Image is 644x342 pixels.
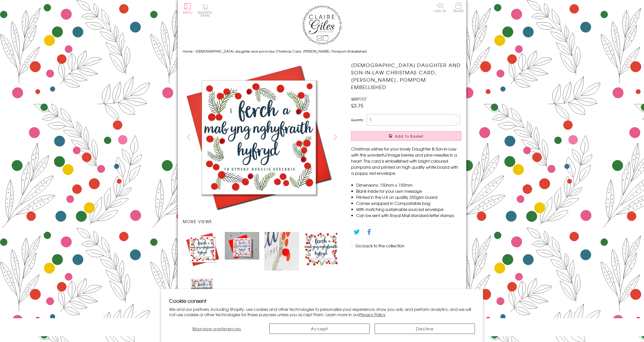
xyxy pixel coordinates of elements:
[356,182,461,188] li: Dimensions: 150mm x 150mm
[341,61,493,183] img: Welsh daughter and son-in-law Christmas Card, Nadolig Llawen, Pompom Embellished
[355,243,405,249] a: Go back to the collection
[351,96,367,102] span: WXP157
[434,3,446,12] a: Log In
[183,49,192,54] a: Home
[330,131,341,143] button: next
[269,324,370,334] button: Accept
[169,307,475,317] p: We and our partners, including Shopify, use cookies and other technologies to personalize your ex...
[183,229,222,273] li: Carousel Page 1 (Current Slide)
[302,5,342,45] img: Claire Giles Greetings Cards
[183,10,193,15] span: Menu
[304,232,338,266] img: Welsh daughter and son-in-law Christmas Card, Nadolig Llawen, Pompom Embellished
[351,146,461,176] p: Christmas wishes for your lovely Daughter & Son-in-Law with this wonderful image berries and pine...
[356,200,461,206] li: Comes wrapped in Compostable bag
[356,206,461,212] li: With matching sustainable sourced envelope
[351,102,364,109] span: £3.75
[192,326,241,332] span: Manage preferences
[356,188,461,194] li: Blank inside for your own message
[169,324,264,334] button: Manage preferences
[351,61,461,91] h1: [DEMOGRAPHIC_DATA] daughter and son-in-law Christmas Card, [PERSON_NAME], Pompom Embellished
[225,232,259,260] img: Welsh daughter and son-in-law Christmas Card, Nadolig Llawen, Pompom Embellished
[183,131,194,143] button: prev
[183,3,193,14] button: Menu
[185,276,220,305] img: Welsh daughter and son-in-law Christmas Card, Nadolig Llawen, Pompom Embellished
[453,3,464,13] a: Trade
[301,229,341,273] li: Carousel Page 4
[185,232,220,266] img: Welsh daughter and son-in-law Christmas Card, Nadolig Llawen, Pompom Embellished
[169,297,475,304] h2: Cookie consent
[264,232,299,270] img: Welsh daughter and son-in-law Christmas Card, Nadolig Llawen, Pompom Embellished
[351,131,461,141] button: Add to Basket
[356,194,461,200] li: Printed in the U.K on quality 350gsm board
[195,49,367,54] span: [DEMOGRAPHIC_DATA] daughter and son-in-law Christmas Card, [PERSON_NAME], Pompom Embellished
[395,134,424,139] span: Add to Basket
[375,324,475,334] button: Decline
[193,49,194,54] span: ›
[356,212,461,218] li: Can be sent with Royal Mail standard letter stamps
[183,229,341,307] ul: Carousel Pagination
[198,4,212,17] button: Basket0 items
[183,273,222,307] li: Carousel Page 5
[183,61,335,213] img: Welsh daughter and son-in-law Christmas Card, Nadolig Llawen, Pompom Embellished
[200,10,212,18] span: 0 items
[262,229,301,273] li: Carousel Page 3
[222,229,262,273] li: Carousel Page 2
[453,3,464,12] span: Trade
[183,218,341,224] h3: More views
[359,311,386,317] a: Privacy Policy
[351,118,363,122] label: Quantity
[183,46,461,57] nav: breadcrumbs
